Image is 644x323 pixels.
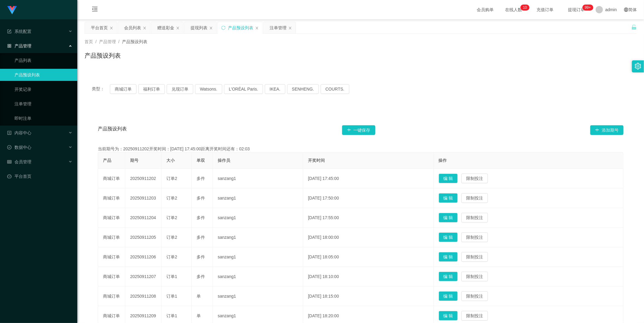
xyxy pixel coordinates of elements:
[213,169,303,188] td: sanzang1
[7,29,31,34] span: 系统配置
[303,169,434,188] td: [DATE] 17:45:00
[166,196,177,200] span: 订单2
[125,286,162,306] td: 20250911208
[197,235,205,240] span: 多件
[521,5,529,11] sup: 10
[166,158,175,163] span: 大小
[213,228,303,247] td: sanzang1
[439,213,458,222] button: 编 辑
[321,84,349,94] button: COURTS.
[342,125,375,135] button: 图标: plus一键保存
[85,0,105,20] i: 图标: menu-fold
[270,22,287,34] div: 注单管理
[525,5,527,11] p: 0
[110,26,113,30] i: 图标: close
[125,228,162,247] td: 20250911205
[125,267,162,286] td: 20250911207
[631,24,637,30] i: 图标: unlock
[461,311,488,321] button: 限制投注
[565,8,588,12] span: 提现订单
[7,145,31,150] span: 数据中心
[624,8,628,12] i: 图标: global
[439,291,458,301] button: 编 辑
[7,145,11,149] i: 图标: check-circle-o
[7,159,31,164] span: 会员管理
[98,228,125,247] td: 商城订单
[14,54,72,66] a: 产品列表
[98,125,127,135] span: 产品预设列表
[85,51,121,60] h1: 产品预设列表
[14,69,72,81] a: 产品预设列表
[218,158,230,163] span: 操作员
[439,193,458,203] button: 编 辑
[303,228,434,247] td: [DATE] 18:00:00
[118,39,120,44] span: /
[461,291,488,301] button: 限制投注
[635,63,641,69] i: 图标: setting
[125,188,162,208] td: 20250911203
[98,208,125,228] td: 商城订单
[288,26,292,30] i: 图标: close
[176,26,180,30] i: 图标: close
[7,43,31,48] span: 产品管理
[439,232,458,242] button: 编 辑
[99,39,116,44] span: 产品管理
[209,26,213,30] i: 图标: close
[303,267,434,286] td: [DATE] 18:10:00
[14,83,72,95] a: 开奖记录
[195,84,222,94] button: Watsons.
[265,84,285,94] button: IKEA.
[303,208,434,228] td: [DATE] 17:55:00
[461,213,488,222] button: 限制投注
[98,169,125,188] td: 商城订单
[287,84,319,94] button: SENHENG.
[461,174,488,183] button: 限制投注
[124,22,141,34] div: 会员列表
[582,5,593,11] sup: 1170
[213,267,303,286] td: sanzang1
[92,84,110,94] span: 类型：
[303,188,434,208] td: [DATE] 17:50:00
[197,274,205,279] span: 多件
[213,208,303,228] td: sanzang1
[213,247,303,267] td: sanzang1
[7,160,11,164] i: 图标: table
[533,8,556,12] span: 充值订单
[125,208,162,228] td: 20250911204
[166,294,177,299] span: 订单1
[166,235,177,240] span: 订单2
[98,247,125,267] td: 商城订单
[461,193,488,203] button: 限制投注
[98,267,125,286] td: 商城订单
[98,286,125,306] td: 商城订单
[221,26,226,30] i: 图标: sync
[7,131,11,135] i: 图标: profile
[308,158,325,163] span: 开奖时间
[197,158,205,163] span: 单双
[228,22,253,34] div: 产品预设列表
[91,22,108,34] div: 平台首页
[7,6,17,14] img: logo.9652507e.png
[14,112,72,124] a: 即时注单
[303,247,434,267] td: [DATE] 18:05:00
[157,22,174,34] div: 赠送彩金
[439,158,447,163] span: 操作
[166,176,177,181] span: 订单2
[7,29,11,34] i: 图标: form
[439,272,458,281] button: 编 辑
[125,169,162,188] td: 20250911202
[95,39,97,44] span: /
[461,252,488,262] button: 限制投注
[7,130,31,135] span: 内容中心
[98,188,125,208] td: 商城订单
[303,286,434,306] td: [DATE] 18:15:00
[439,174,458,183] button: 编 辑
[98,146,623,152] div: 当前期号为：20250911202开奖时间：[DATE] 17:45:00距离开奖时间还有：02:03
[166,215,177,220] span: 订单2
[7,170,72,182] a: 图标: dashboard平台首页
[166,274,177,279] span: 订单1
[197,196,205,200] span: 多件
[502,8,525,12] span: 在线人数
[110,84,136,94] button: 商城订单
[197,215,205,220] span: 多件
